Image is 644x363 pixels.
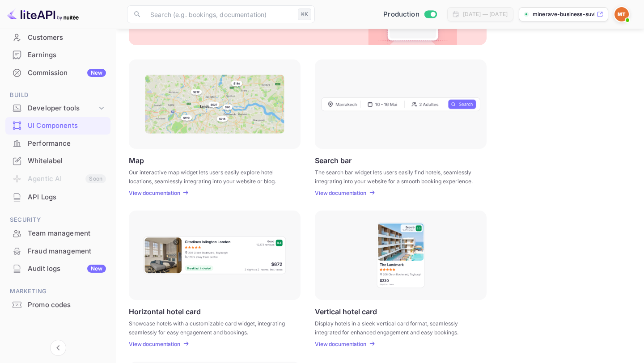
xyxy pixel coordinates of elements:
span: Security [5,215,110,225]
p: Our interactive map widget lets users easily explore hotel locations, seamlessly integrating into... [129,168,289,184]
div: Team management [28,228,106,239]
div: Developer tools [28,103,97,114]
a: Fraud management [5,243,110,259]
a: Performance [5,135,110,152]
div: Promo codes [5,296,110,314]
p: View documentation [315,190,366,196]
div: Fraud management [5,243,110,260]
span: Build [5,90,110,100]
div: API Logs [28,192,106,203]
div: Switch to Sandbox mode [380,9,440,20]
a: UI Components [5,117,110,134]
span: Marketing [5,287,110,296]
a: Team management [5,225,110,241]
div: New [87,69,106,77]
div: Performance [28,139,106,149]
div: Promo codes [28,300,106,310]
p: Showcase hotels with a customizable card widget, integrating seamlessly for easy engagement and b... [129,319,289,335]
img: Minerave Travel [614,7,629,21]
div: New [87,265,106,273]
span: Production [383,9,419,20]
p: View documentation [315,341,366,347]
div: Commission [28,68,106,78]
input: Search (e.g. bookings, documentation) [145,5,294,23]
p: minerave-business-suvk... [533,10,595,18]
img: LiteAPI logo [7,7,79,21]
a: View documentation [315,190,369,196]
div: Audit logsNew [5,260,110,278]
div: Audit logs [28,264,106,274]
div: Customers [5,29,110,46]
a: Customers [5,29,110,46]
a: Whitelabel [5,152,110,169]
div: Performance [5,135,110,152]
p: Display hotels in a sleek vertical card format, seamlessly integrated for enhanced engagement and... [315,319,475,335]
div: API Logs [5,189,110,206]
a: View documentation [129,190,183,196]
div: [DATE] — [DATE] [463,10,508,18]
div: ⌘K [298,8,311,20]
a: CommissionNew [5,64,110,81]
img: Horizontal hotel card Frame [143,236,287,275]
div: Whitelabel [5,152,110,170]
div: Customers [28,33,106,43]
div: CommissionNew [5,64,110,82]
p: View documentation [129,341,180,347]
a: API Logs [5,189,110,205]
p: View documentation [129,190,180,196]
p: Search bar [315,156,352,165]
div: UI Components [28,121,106,131]
div: Fraud management [28,246,106,257]
p: Vertical hotel card [315,307,377,316]
div: UI Components [5,117,110,135]
p: The search bar widget lets users easily find hotels, seamlessly integrating into your website for... [315,168,475,184]
a: Earnings [5,46,110,63]
div: Developer tools [5,101,110,116]
p: Map [129,156,144,165]
div: Whitelabel [28,156,106,166]
a: View documentation [129,341,183,347]
a: View documentation [315,341,369,347]
p: Horizontal hotel card [129,307,201,316]
div: Team management [5,225,110,242]
a: Promo codes [5,296,110,313]
img: Map Frame [145,75,284,134]
button: Collapse navigation [50,340,66,356]
img: Vertical hotel card Frame [376,222,425,289]
a: Audit logsNew [5,260,110,277]
div: Earnings [28,50,106,60]
div: Earnings [5,46,110,64]
img: Search Frame [321,97,480,111]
